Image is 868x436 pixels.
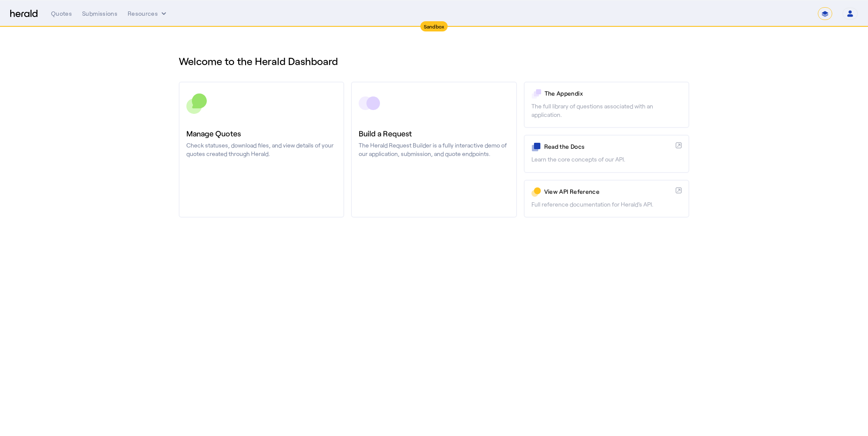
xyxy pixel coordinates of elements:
p: The Appendix [545,89,682,98]
img: Herald Logo [10,10,37,18]
p: Learn the core concepts of our API. [531,155,682,164]
p: Check statuses, download files, and view details of your quotes created through Herald. [186,141,337,158]
h1: Welcome to the Herald Dashboard [179,54,689,68]
h3: Manage Quotes [186,127,337,139]
button: Resources dropdown menu [128,9,168,18]
a: Manage QuotesCheck statuses, download files, and view details of your quotes created through Herald. [179,82,344,218]
a: The AppendixThe full library of questions associated with an application. [524,82,689,128]
div: Submissions [82,9,117,18]
div: Quotes [51,9,72,18]
p: View API Reference [544,187,672,196]
p: Full reference documentation for Herald's API. [531,200,682,209]
a: Read the DocsLearn the core concepts of our API. [524,135,689,173]
p: The Herald Request Builder is a fully interactive demo of our application, submission, and quote ... [359,141,509,158]
h3: Build a Request [359,127,509,139]
a: Build a RequestThe Herald Request Builder is a fully interactive demo of our application, submiss... [351,82,517,218]
p: The full library of questions associated with an application. [531,102,682,119]
div: Sandbox [420,21,448,31]
a: View API ReferenceFull reference documentation for Herald's API. [524,180,689,218]
p: Read the Docs [544,142,672,151]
